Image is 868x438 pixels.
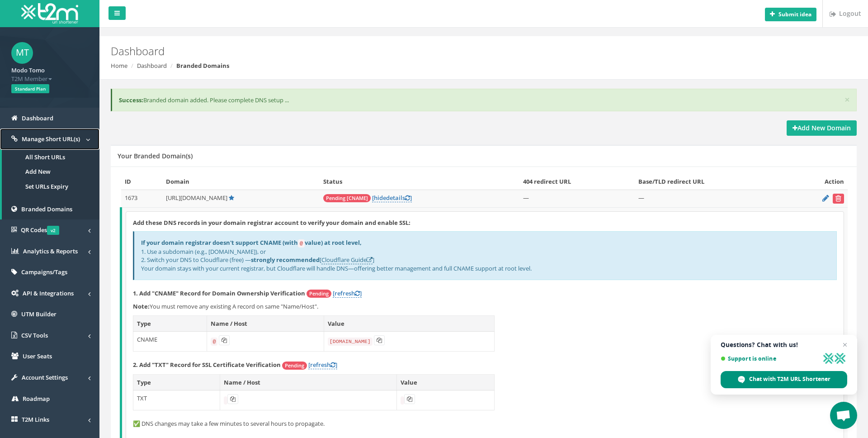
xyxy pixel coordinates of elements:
[121,174,163,190] th: ID
[830,402,857,429] div: Open chat
[308,361,337,369] a: [refresh]
[133,219,410,227] strong: Add these DNS records in your domain registrar account to verify your domain and enable SSL:
[137,62,167,70] a: Dashboard
[162,174,320,190] th: Domain
[141,238,362,247] b: If your domain registrar doesn't support CNAME (with value) at root level,
[2,164,99,179] a: Add New
[765,8,816,21] button: Submit idea
[2,150,99,165] a: All Short URLs
[298,239,305,248] code: @
[721,341,847,348] span: Questions? Chat with us!
[22,373,68,381] span: Account Settings
[21,268,67,276] span: Campaigns/Tags
[721,355,819,362] span: Support is online
[23,352,52,360] span: User Seats
[21,226,59,234] span: QR Codes
[11,75,88,83] span: T2M Member
[207,315,324,332] th: Name / Host
[11,66,45,74] strong: Modo Tomo
[787,174,848,190] th: Action
[11,84,49,93] span: Standard Plan
[840,339,850,350] span: Close chat
[133,361,281,369] strong: 2. Add "TXT" Record for SSL Certificate Verification
[844,95,850,105] button: ×
[23,247,78,255] span: Analytics & Reports
[635,174,788,190] th: Base/TLD redirect URL
[397,374,495,390] th: Value
[721,371,847,388] div: Chat with T2M URL Shortener
[133,289,305,297] strong: 1. Add "CNAME" Record for Domain Ownership Verification
[21,310,57,318] span: UTM Builder
[21,331,48,339] span: CSV Tools
[118,152,193,159] h5: Your Branded Domain(s)
[133,374,220,390] th: Type
[133,302,837,311] p: You must remove any existing A record on same "Name/Host".
[133,231,837,280] div: 1. Use a subdomain (e.g., [DOMAIN_NAME]), or 2. Switch your DNS to Cloudflare (free) — [ ] Your d...
[121,190,163,207] td: 1673
[321,256,373,264] a: Cloudflare Guide
[11,64,88,83] a: Modo Tomo T2M Member
[229,194,234,202] a: Default
[519,190,634,207] td: —
[133,419,837,428] p: ✅ DNS changes may take a few minutes to several hours to propagate.
[22,415,49,424] span: T2M Links
[793,124,851,132] strong: Add New Domain
[251,256,320,264] b: strongly recommended
[282,362,307,370] span: Pending
[307,290,331,298] span: Pending
[333,289,362,298] a: [refresh]
[133,390,220,410] td: TXT
[23,395,50,403] span: Roadmap
[133,302,150,310] b: Note:
[778,10,811,18] b: Submit idea
[220,374,397,390] th: Name / Host
[133,332,207,352] td: CNAME
[787,120,857,136] a: Add New Domain
[320,174,519,190] th: Status
[111,45,730,57] h2: Dashboard
[11,42,33,64] span: MT
[22,114,53,122] span: Dashboard
[635,190,788,207] td: —
[22,135,80,143] span: Manage Short URL(s)
[133,315,207,332] th: Type
[23,289,74,297] span: API & Integrations
[519,174,634,190] th: 404 redirect URL
[176,62,229,70] strong: Branded Domains
[47,226,59,235] span: v2
[323,194,371,202] span: Pending [CNAME]
[372,194,412,202] a: [hidedetails]
[2,179,99,194] a: Set URLs Expiry
[328,338,373,346] code: [DOMAIN_NAME]
[111,62,127,70] a: Home
[211,338,217,346] code: @
[21,205,72,213] span: Branded Domains
[374,194,386,202] span: hide
[324,315,494,332] th: Value
[21,3,78,24] img: T2M
[166,194,227,202] span: [URL][DOMAIN_NAME]
[749,375,830,383] span: Chat with T2M URL Shortener
[111,89,857,112] div: Branded domain added. Please complete DNS setup ...
[119,96,143,104] b: Success:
